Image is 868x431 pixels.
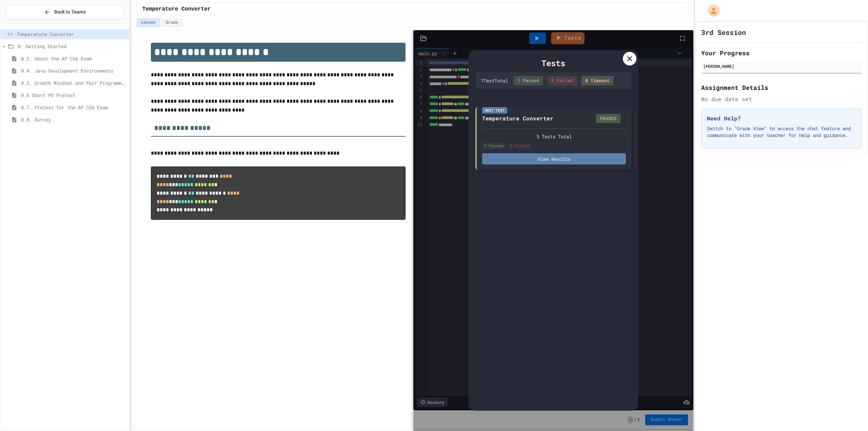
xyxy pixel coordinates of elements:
[21,116,126,123] span: 0.8. Survey
[513,76,543,85] div: 1 Passed
[21,67,126,74] span: 0.4. Java Development Environments
[482,107,508,114] div: Unit Test
[6,5,124,19] button: Back to Teams
[482,133,626,140] div: 5 Tests Total
[707,114,856,122] h3: Need Help?
[508,143,531,149] div: 0 Failed
[547,76,577,85] div: 0 Failed
[703,63,860,69] div: [PERSON_NAME]
[21,104,126,111] span: 0.7. Pretest for the AP CSA Exam
[596,114,620,123] div: PASSED
[701,83,862,92] h2: Assignment Details
[701,95,862,103] div: No due date set
[21,55,126,62] span: 0.2. About the AP CSA Exam
[707,125,856,139] p: Switch to "Grade View" to access the chat feature and communicate with your teacher for help and ...
[481,77,508,84] div: 1 Test Total
[581,76,614,85] div: 0 Timeout
[701,27,746,37] h1: 3rd Session
[161,18,182,27] button: Grade
[21,79,126,86] span: 0.5. Growth Mindset and Pair Programming
[701,48,862,58] h2: Your Progress
[482,153,626,164] button: View Results
[482,143,505,149] div: 5 Passed
[18,43,126,50] span: 0: Getting Started
[475,57,631,69] div: Tests
[21,92,126,99] span: 0.6 Short PD Pretest
[17,31,126,38] span: Temperature Converter
[142,5,211,13] span: Temperature Converter
[701,3,722,18] div: My Account
[482,114,553,122] div: Temperature Converter
[137,18,160,27] button: Lesson
[54,8,86,16] span: Back to Teams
